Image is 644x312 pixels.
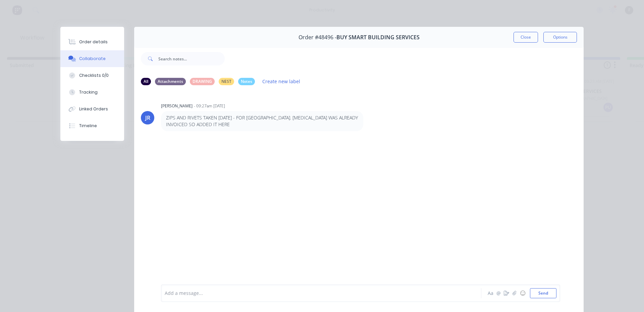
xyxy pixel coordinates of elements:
[494,289,502,297] button: @
[158,52,225,65] input: Search notes...
[194,103,225,109] div: - 09:27am [DATE]
[60,117,124,134] button: Timeline
[519,289,527,297] button: ☺
[79,89,98,95] div: Tracking
[60,101,124,117] button: Linked Orders
[514,32,538,43] button: Close
[60,67,124,84] button: Checklists 0/0
[543,32,577,43] button: Options
[79,39,108,45] div: Order details
[141,78,151,85] div: All
[530,288,556,298] button: Send
[155,78,186,85] div: Attachments
[259,77,304,86] button: Create new label
[79,106,108,112] div: Linked Orders
[238,78,255,85] div: Notes
[486,289,494,297] button: Aa
[79,56,106,62] div: Collaborate
[60,34,124,50] button: Order details
[166,114,358,128] p: ZIPS AND RIVETS TAKEN [DATE] - FOR [GEOGRAPHIC_DATA]. [MEDICAL_DATA] WAS ALREADY INVOICED SO ADDE...
[336,34,420,41] span: BUY SMART BUILDING SERVICES
[145,114,150,122] div: JR
[60,84,124,101] button: Tracking
[60,50,124,67] button: Collaborate
[190,78,215,85] div: DRAWING
[79,72,109,79] div: Checklists 0/0
[219,78,234,85] div: NEST
[161,103,193,109] div: [PERSON_NAME]
[299,34,336,41] span: Order #48496 -
[79,123,97,129] div: Timeline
